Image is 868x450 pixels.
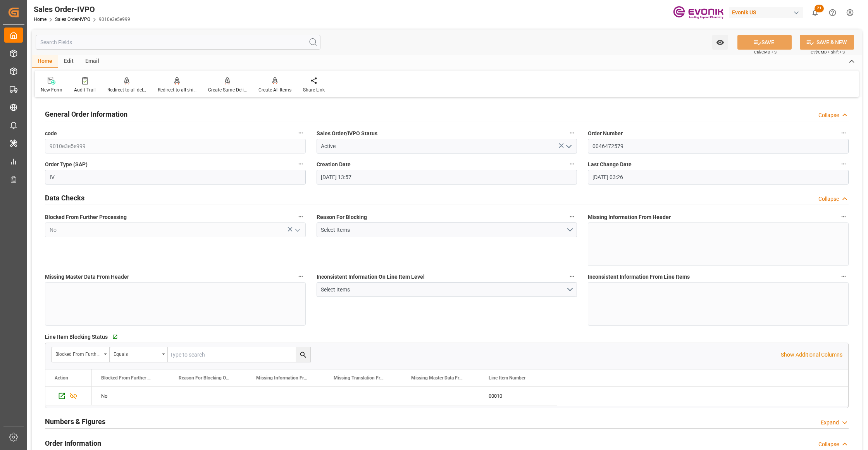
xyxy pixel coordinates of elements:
span: Creation Date [317,160,351,169]
div: Action [55,375,68,381]
div: Create All Items [258,86,291,93]
button: Last Change Date [839,159,849,169]
div: Edit [58,55,79,68]
button: Order Type (SAP) [296,159,306,169]
button: Inconsistent Information On Line Item Level [567,271,577,281]
span: Blocked From Further Processing [45,213,127,221]
span: Line Item Blocking Status [45,333,108,341]
span: Missing Master Data From SAP [411,375,463,381]
div: Redirect to all shipments [158,86,196,93]
span: 21 [815,5,824,12]
h2: Data Checks [45,193,84,203]
div: Collapse [818,440,839,448]
button: Missing Information From Header [839,212,849,222]
span: Last Change Date [588,160,632,169]
span: Missing Master Data From Header [45,273,129,281]
input: DD.MM.YYYY HH:MM [317,170,577,184]
button: Sales Order/IVPO Status [567,128,577,138]
button: Missing Master Data From Header [296,271,306,281]
h2: Order Information [45,438,101,448]
div: 00010 [479,387,557,405]
button: Inconsistent Information From Line Items [839,271,849,281]
span: Blocked From Further Processing [101,375,153,381]
span: Ctrl/CMD + S [754,49,777,55]
div: Select Items [321,286,566,294]
div: Select Items [321,226,566,234]
span: Reason For Blocking On This Line Item [179,375,231,381]
div: Collapse [818,111,839,119]
span: Ctrl/CMD + Shift + S [811,49,845,55]
img: Evonik-brand-mark-Deep-Purple-RGB.jpeg_1700498283.jpeg [673,6,723,19]
button: code [296,128,306,138]
div: Redirect to all deliveries [107,86,146,93]
div: Press SPACE to select this row. [92,387,557,405]
button: Evonik US [729,5,806,20]
span: Sales Order/IVPO Status [317,129,377,138]
span: Missing Information From Line Item [256,375,308,381]
div: Sales Order-IVPO [34,3,130,15]
span: code [45,129,57,138]
button: SAVE [737,35,792,50]
button: Reason For Blocking [567,212,577,222]
input: DD.MM.YYYY HH:MM [588,170,849,184]
button: SAVE & NEW [800,35,854,50]
button: open menu [317,222,577,237]
button: open menu [317,282,577,297]
span: Missing Information From Header [588,213,671,221]
button: show 21 new notifications [806,4,824,21]
button: open menu [52,347,110,362]
button: open menu [291,224,303,236]
div: Home [32,55,58,68]
button: open menu [110,347,168,362]
div: No [101,387,160,405]
button: Order Number [839,128,849,138]
div: Create Same Delivery Date [208,86,247,93]
span: Order Number [588,129,623,138]
a: Sales Order-IVPO [55,17,90,22]
div: Equals [114,349,159,358]
h2: General Order Information [45,109,127,119]
a: Home [34,17,46,22]
button: open menu [712,35,728,50]
div: Collapse [818,195,839,203]
button: open menu [563,140,574,152]
div: Blocked From Further Processing [55,349,101,358]
button: Blocked From Further Processing [296,212,306,222]
div: Expand [821,419,839,427]
span: Line Item Number [489,375,525,381]
span: Missing Translation From Master Data [334,375,386,381]
button: Creation Date [567,159,577,169]
div: Share Link [303,86,325,93]
span: Order Type (SAP) [45,160,88,169]
p: Show Additional Columns [781,351,842,359]
span: Inconsistent Information On Line Item Level [317,273,425,281]
input: Type to search [168,347,310,362]
div: Audit Trail [74,86,96,93]
input: Search Fields [36,35,320,50]
button: Help Center [824,4,841,21]
div: Email [79,55,105,68]
span: Inconsistent Information From Line Items [588,273,690,281]
button: search button [296,347,310,362]
div: New Form [41,86,62,93]
h2: Numbers & Figures [45,416,105,427]
div: Evonik US [729,7,803,18]
div: Press SPACE to select this row. [45,387,92,405]
span: Reason For Blocking [317,213,367,221]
